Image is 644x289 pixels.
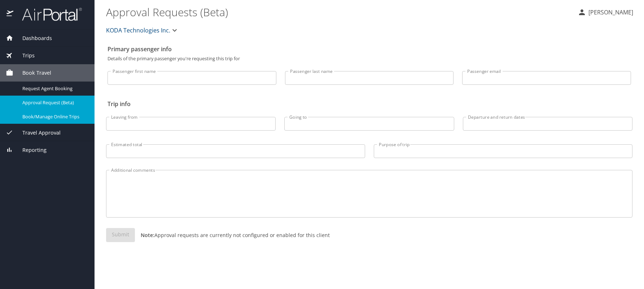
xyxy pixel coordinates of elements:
[575,6,636,19] button: [PERSON_NAME]
[14,7,82,21] img: airportal-logo.png
[13,146,47,154] span: Reporting
[13,52,35,60] span: Trips
[13,69,51,77] span: Book Travel
[13,34,52,42] span: Dashboards
[108,56,631,61] p: Details of the primary passenger you're requesting this trip for
[108,98,631,110] h2: Trip info
[6,7,14,21] img: icon-airportal.png
[141,232,154,238] strong: Note:
[22,113,86,120] span: Book/Manage Online Trips
[106,25,170,35] span: KODA Technologies Inc.
[106,1,572,23] h1: Approval Requests (Beta)
[586,8,633,17] p: [PERSON_NAME]
[13,129,61,137] span: Travel Approval
[22,99,86,106] span: Approval Request (Beta)
[108,43,631,55] h2: Primary passenger info
[22,85,86,92] span: Request Agent Booking
[103,23,182,38] button: KODA Technologies Inc.
[135,231,330,239] p: Approval requests are currently not configured or enabled for this client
